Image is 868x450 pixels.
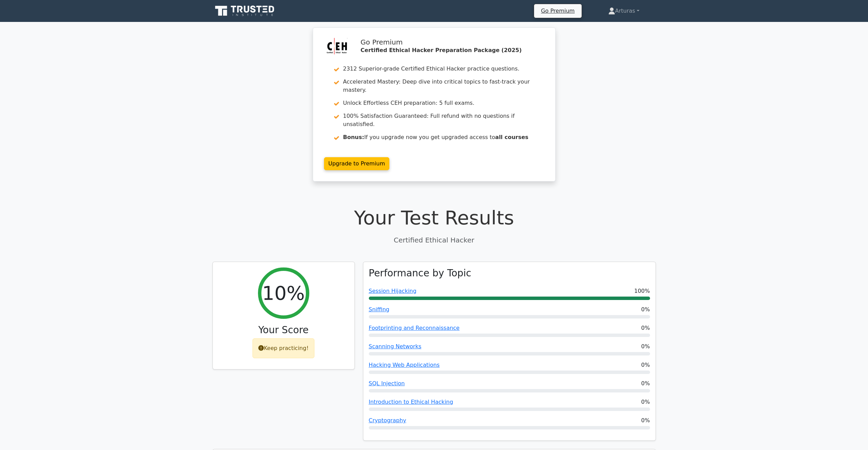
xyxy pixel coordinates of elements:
p: Certified Ethical Hacker [212,235,656,245]
a: Arturas [592,4,656,18]
span: 0% [641,361,650,369]
a: Upgrade to Premium [324,157,390,170]
div: Keep practicing! [252,338,314,358]
h2: 10% [262,282,305,304]
a: Scanning Networks [369,343,422,350]
span: 0% [641,342,650,351]
span: 0% [641,398,650,406]
span: 0% [641,324,650,332]
a: Introduction to Ethical Hacking [369,399,453,405]
a: Go Premium [537,6,579,15]
a: Sniffing [369,306,390,313]
a: Session Hijacking [369,288,417,294]
h3: Performance by Topic [369,267,471,279]
a: SQL Injection [369,380,405,387]
span: 0% [641,416,650,425]
span: 0% [641,305,650,314]
h3: Your Score [218,324,349,336]
a: Cryptography [369,417,406,424]
a: Footprinting and Reconnaissance [369,325,460,331]
span: 100% [634,287,650,295]
span: 0% [641,379,650,388]
h1: Your Test Results [212,206,656,229]
a: Hacking Web Applications [369,362,440,368]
